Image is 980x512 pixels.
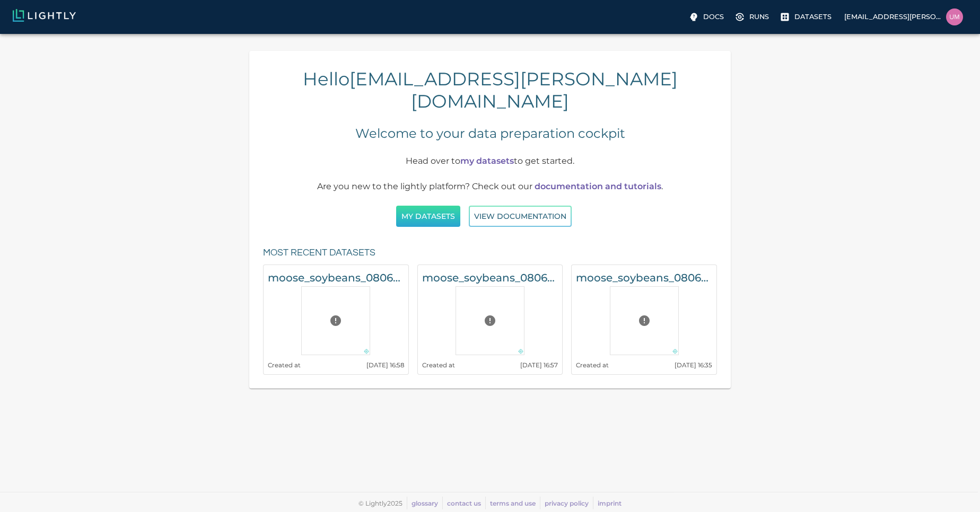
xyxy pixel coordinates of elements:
p: Runs [749,12,769,22]
button: Preview cannot be loaded. Please ensure the datasource is configured correctly and that the refer... [634,310,655,331]
button: View documentation [469,206,572,227]
img: Lightly [13,9,76,22]
a: privacy policy [545,499,589,507]
p: Docs [703,12,724,22]
h6: moose_soybeans_0806_nrg_similarity_with_less_tiling_2000_with_tile_diversity-crops-tiling-task-1 [268,269,404,286]
a: glossary [412,499,438,507]
p: [EMAIL_ADDRESS][PERSON_NAME][DOMAIN_NAME] [844,12,942,22]
a: View documentation [469,211,572,221]
a: My Datasets [396,211,460,221]
a: imprint [598,499,622,507]
button: Preview cannot be loaded. Please ensure the datasource is configured correctly and that the refer... [479,310,501,331]
small: [DATE] 16:58 [366,361,404,369]
h6: Most recent datasets [263,245,375,261]
a: documentation and tutorials [535,181,661,191]
span: © Lightly 2025 [358,499,402,507]
label: [EMAIL_ADDRESS][PERSON_NAME][DOMAIN_NAME]uma.govindarajan@bluerivertech.com [840,5,967,29]
a: moose_soybeans_0806_nrg_similarity_with_less_tiling_2000_with_tile_diversity-crops-tiling-task-1P... [263,264,409,375]
p: Are you new to the lightly platform? Check out our . [297,180,682,193]
a: moose_soybeans_0806_nrg_similarity_with_less_tiling_2000_with_tile_diversityPreview cannot be loa... [417,264,563,375]
a: contact us [447,499,481,507]
h4: Hello [EMAIL_ADDRESS][PERSON_NAME][DOMAIN_NAME] [258,68,722,112]
a: moose_soybeans_0806_nrg_similarity_with_less_tiling_2000_wo_tile_diversityPreview cannot be loade... [571,264,717,375]
small: Created at [268,361,301,369]
a: terms and use [490,499,536,507]
img: uma.govindarajan@bluerivertech.com [946,8,963,25]
small: [DATE] 16:57 [520,361,558,369]
h5: Welcome to your data preparation cockpit [355,125,625,142]
p: Datasets [794,12,832,22]
small: [DATE] 16:35 [675,361,712,369]
label: Docs [686,8,728,25]
button: My Datasets [396,206,460,227]
small: Created at [422,361,455,369]
h6: moose_soybeans_0806_nrg_similarity_with_less_tiling_2000_wo_tile_diversity [576,269,712,286]
button: Preview cannot be loaded. Please ensure the datasource is configured correctly and that the refer... [325,310,346,331]
a: my datasets [460,156,514,166]
label: Runs [732,8,773,25]
label: Datasets [777,8,836,25]
small: Created at [576,361,609,369]
h6: moose_soybeans_0806_nrg_similarity_with_less_tiling_2000_with_tile_diversity [422,269,558,286]
p: Head over to to get started. [297,155,682,167]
